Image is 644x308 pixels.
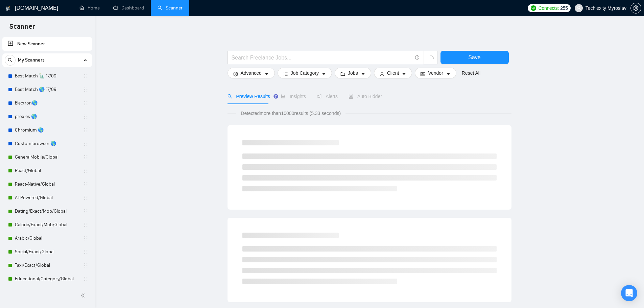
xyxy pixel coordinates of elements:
a: Educational/Category/Global [15,272,79,286]
span: Insights [281,94,306,99]
img: logo [6,3,10,14]
a: New Scanner [8,37,87,51]
a: proxies 🌎 [15,110,79,123]
a: GeneralMobile/Global [15,150,79,164]
a: Best Match 🌎 17/09 [15,83,79,96]
a: Reset All [462,69,480,77]
span: search [5,58,15,63]
span: notification [317,94,321,99]
a: Dating/Exact/Mob/Global [15,205,79,218]
span: Auto Bidder [349,94,382,99]
a: Calorie/Exact/Mob/Global [15,218,79,232]
span: holder [83,114,89,119]
span: My Scanners [18,53,45,67]
span: idcard [421,71,425,76]
span: caret-down [361,71,365,76]
span: holder [83,168,89,173]
span: info-circle [415,55,420,60]
span: holder [83,155,89,160]
button: idcardVendorcaret-down [415,68,456,78]
span: search [228,94,232,99]
span: Client [387,69,399,77]
a: Best Match 🗽 17/09 [15,69,79,83]
span: robot [349,94,353,99]
a: Arabic/Global [15,232,79,245]
span: setting [233,71,238,76]
a: searchScanner [158,5,183,11]
button: setting [630,3,641,14]
span: holder [83,100,89,106]
span: holder [83,209,89,214]
span: holder [83,182,89,187]
span: Preview Results [228,94,270,99]
button: userClientcaret-down [374,68,412,78]
span: holder [83,87,89,92]
button: Save [440,51,509,64]
div: Tooltip anchor [273,93,279,99]
div: Open Intercom Messenger [621,285,637,301]
a: setting [630,5,641,11]
a: Taxi/Exact/Global [15,259,79,272]
span: Advanced [241,69,262,77]
span: Save [468,53,480,62]
span: holder [83,127,89,133]
span: Jobs [348,69,358,77]
span: folder [340,71,345,76]
button: folderJobscaret-down [335,68,371,78]
button: search [5,55,16,66]
span: user [576,6,581,10]
a: dashboardDashboard [113,5,144,11]
a: Custom browser 🌎 [15,137,79,150]
span: caret-down [321,71,326,76]
span: 255 [560,4,568,12]
span: user [380,71,384,76]
span: area-chart [281,94,286,99]
span: holder [83,141,89,146]
a: React-Native/Global [15,177,79,191]
a: Chromium 🌎 [15,123,79,137]
button: barsJob Categorycaret-down [278,68,332,78]
span: caret-down [402,71,406,76]
span: holder [83,249,89,255]
span: caret-down [264,71,269,76]
span: holder [83,276,89,282]
span: setting [631,5,641,11]
a: Social/Exact/Global [15,245,79,259]
a: React/Global [15,164,79,177]
li: New Scanner [2,37,92,51]
button: settingAdvancedcaret-down [228,68,275,78]
span: holder [83,73,89,79]
span: holder [83,236,89,241]
span: double-left [80,292,87,299]
span: Vendor [428,69,443,77]
span: bars [283,71,288,76]
span: holder [83,195,89,200]
span: Job Category [291,69,319,77]
a: homeHome [79,5,100,11]
span: Alerts [317,94,338,99]
span: loading [428,55,434,62]
span: caret-down [446,71,451,76]
span: holder [83,222,89,228]
a: AI-Powered/Global [15,191,79,205]
span: Detected more than 10000 results (5.33 seconds) [236,110,345,117]
span: holder [83,263,89,268]
span: Scanner [4,22,40,36]
a: Electron🌎 [15,96,79,110]
span: Connects: [539,4,559,12]
img: upwork-logo.png [531,5,536,11]
input: Search Freelance Jobs... [232,53,412,62]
